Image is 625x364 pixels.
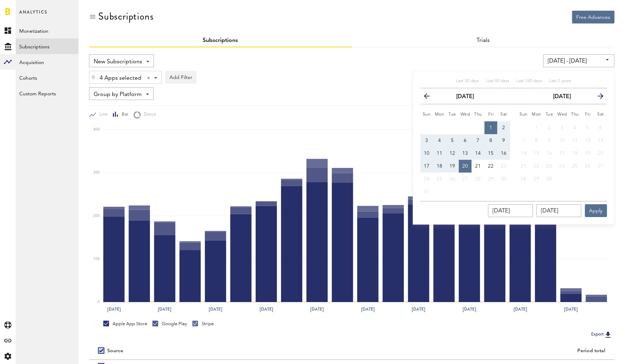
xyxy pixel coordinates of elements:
span: 22 [488,164,494,169]
button: 10 [420,147,433,160]
span: 15 [533,151,539,156]
span: Support [15,5,41,11]
span: 26 [449,176,455,181]
button: 17 [420,160,433,173]
text: [DATE] [463,306,476,312]
small: Thursday [571,112,579,117]
button: 28 [472,173,484,185]
div: Period total [361,348,606,354]
span: 8 [535,138,538,143]
small: Thursday [474,112,482,117]
span: 16 [546,151,552,156]
small: Tuesday [545,112,553,117]
input: __/__/____ [536,204,581,217]
span: 3 [561,125,563,130]
button: 20 [594,147,607,160]
button: 5 [581,121,594,134]
small: Monday [435,112,444,117]
button: 26 [581,160,594,173]
button: 5 [446,134,459,147]
span: 24 [424,176,429,181]
span: 6 [464,138,467,143]
button: 28 [517,173,530,185]
button: 9 [497,134,510,147]
button: 23 [497,160,510,173]
span: 7 [522,138,525,143]
button: 20 [459,160,472,173]
button: 17 [556,147,568,160]
span: 19 [585,151,590,156]
text: [DATE] [412,306,425,312]
span: 26 [585,164,590,169]
span: 5 [586,125,589,130]
button: 19 [446,160,459,173]
button: 7 [472,134,484,147]
button: 22 [530,160,543,173]
text: 100 [93,257,100,261]
span: 9 [502,138,505,143]
img: Export [604,330,612,339]
span: 30 [546,176,552,181]
span: 11 [437,151,442,156]
span: 20 [462,164,468,169]
button: 29 [530,173,543,185]
button: 8 [530,134,543,147]
text: [DATE] [310,306,324,312]
button: 1 [484,121,497,134]
strong: [DATE] [456,94,474,100]
button: 31 [420,185,433,198]
text: [DATE] [209,306,222,312]
button: 8 [484,134,497,147]
button: Apply [585,204,607,217]
span: 24 [559,164,565,169]
button: 3 [420,134,433,147]
span: 22 [533,164,539,169]
a: Acquisition [16,54,78,70]
span: 15 [488,151,494,156]
button: 30 [543,173,556,185]
button: 15 [484,147,497,160]
button: 27 [459,173,472,185]
span: 2 [548,125,551,130]
span: 23 [501,164,506,169]
button: 25 [568,160,581,173]
text: [DATE] [361,306,374,312]
small: Sunday [520,112,528,117]
span: 12 [585,138,590,143]
span: 21 [475,164,481,169]
span: 5 [451,138,454,143]
span: Last 30 days [456,79,479,83]
div: Apple App Store [103,321,147,327]
span: 16 [501,151,506,156]
a: Trials [476,38,490,43]
button: Export [589,330,614,339]
button: 14 [517,147,530,160]
text: 200 [93,214,100,218]
button: 26 [446,173,459,185]
button: Free Advances [572,11,614,23]
span: 3 [425,138,428,143]
span: 14 [475,151,481,156]
span: 8 [489,138,492,143]
button: 7 [517,134,530,147]
button: 4 [568,121,581,134]
button: 1 [530,121,543,134]
span: 1 [535,125,538,130]
button: 23 [543,160,556,173]
span: 12 [449,151,455,156]
text: 300 [93,171,100,174]
div: Google Play [152,321,187,327]
span: 30 [501,176,506,181]
button: 2 [497,121,510,134]
text: [DATE] [107,306,121,312]
button: 16 [543,147,556,160]
span: 17 [424,164,429,169]
span: 20 [598,151,603,156]
span: 29 [533,176,539,181]
button: 6 [459,134,472,147]
span: 9 [548,138,551,143]
button: 21 [517,160,530,173]
button: 11 [568,134,581,147]
text: [DATE] [513,306,527,312]
div: Subscriptions [98,11,153,22]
